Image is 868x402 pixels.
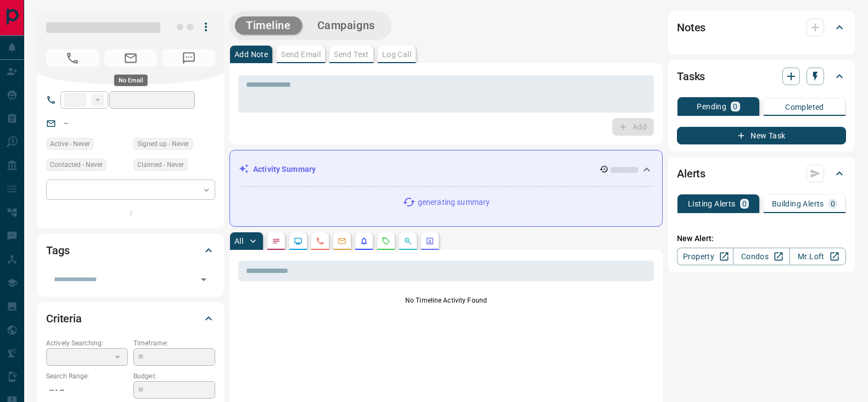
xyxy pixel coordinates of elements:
[104,49,157,67] span: No Email
[785,103,824,111] p: Completed
[677,127,846,144] button: New Task
[137,159,184,170] span: Claimed - Never
[688,200,736,208] p: Listing Alerts
[46,305,215,332] div: Criteria
[677,63,846,90] div: Tasks
[196,272,211,287] button: Open
[133,338,215,348] p: Timeframe:
[831,200,835,208] p: 0
[46,381,128,399] p: -- - --
[137,138,189,149] span: Signed up - Never
[46,242,69,259] h2: Tags
[50,138,90,149] span: Active - Never
[46,338,128,348] p: Actively Searching:
[772,200,824,208] p: Building Alerts
[733,248,789,265] a: Condos
[418,197,490,208] p: generating summary
[677,68,705,85] h2: Tasks
[733,103,737,110] p: 0
[677,19,705,36] h2: Notes
[235,16,302,35] button: Timeline
[46,237,215,264] div: Tags
[425,237,434,245] svg: Agent Actions
[360,237,368,245] svg: Listing Alerts
[133,371,215,381] p: Budget:
[338,237,346,245] svg: Emails
[742,200,747,208] p: 0
[253,164,316,175] p: Activity Summary
[46,371,128,381] p: Search Range:
[697,103,726,110] p: Pending
[677,248,733,265] a: Property
[677,14,846,41] div: Notes
[677,233,846,244] p: New Alert:
[239,159,653,180] div: Activity Summary
[382,237,390,245] svg: Requests
[50,159,103,170] span: Contacted - Never
[294,237,303,245] svg: Lead Browsing Activity
[272,237,281,245] svg: Notes
[404,237,412,245] svg: Opportunities
[163,49,215,67] span: No Number
[306,16,386,35] button: Campaigns
[64,119,68,127] a: --
[46,310,82,327] h2: Criteria
[46,49,99,67] span: No Number
[234,237,243,245] p: All
[789,248,846,265] a: Mr.Loft
[677,160,846,187] div: Alerts
[114,75,148,86] div: No Email
[234,51,268,58] p: Add Note
[316,237,324,245] svg: Calls
[238,295,654,305] p: No Timeline Activity Found
[677,165,705,182] h2: Alerts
